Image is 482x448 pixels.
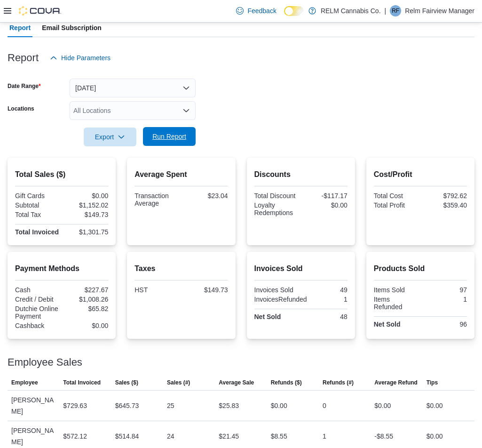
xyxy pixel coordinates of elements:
[422,286,467,294] div: 97
[374,400,391,411] div: $0.00
[15,305,60,320] div: Dutchie Online Payment
[63,305,108,312] div: $65.82
[374,286,419,294] div: Items Sold
[182,107,190,114] button: Open list of options
[84,128,136,146] button: Export
[15,228,59,236] strong: Total Invoiced
[323,379,354,386] span: Refunds (#)
[143,127,196,146] button: Run Report
[271,379,302,386] span: Refunds ($)
[422,320,467,328] div: 96
[183,192,228,200] div: $23.04
[405,5,474,16] p: Relm Fairview Manager
[427,400,443,411] div: $0.00
[427,431,443,442] div: $0.00
[15,192,60,200] div: Gift Cards
[134,286,179,294] div: HST
[374,263,467,274] h2: Products Sold
[63,211,108,218] div: $149.73
[427,379,438,386] span: Tips
[183,286,228,294] div: $149.73
[63,322,108,329] div: $0.00
[303,286,348,294] div: 49
[8,105,34,112] label: Locations
[167,431,174,442] div: 24
[303,313,348,320] div: 48
[89,128,131,146] span: Export
[15,296,60,303] div: Credit / Debit
[374,379,418,386] span: Average Refund
[219,431,239,442] div: $21.45
[422,296,467,303] div: 1
[303,201,348,209] div: $0.00
[167,400,174,411] div: 25
[15,286,60,294] div: Cash
[247,6,276,16] span: Feedback
[392,5,399,16] span: RF
[8,391,59,421] div: [PERSON_NAME]
[254,201,299,216] div: Loyalty Redemptions
[15,169,108,180] h2: Total Sales ($)
[254,313,281,320] strong: Net Sold
[11,379,38,386] span: Employee
[390,5,401,16] div: Relm Fairview Manager
[254,263,348,274] h2: Invoices Sold
[134,263,228,274] h2: Taxes
[15,211,60,218] div: Total Tax
[303,192,348,200] div: -$117.17
[15,322,60,329] div: Cashback
[385,5,387,16] p: |
[9,18,31,37] span: Report
[152,132,186,141] span: Run Report
[254,192,299,200] div: Total Discount
[8,82,41,90] label: Date Range
[15,201,60,209] div: Subtotal
[321,5,381,16] p: RELM Cannabis Co.
[374,192,419,200] div: Total Cost
[115,400,139,411] div: $645.73
[284,6,304,16] input: Dark Mode
[63,296,108,303] div: $1,008.26
[323,400,326,411] div: 0
[219,379,254,386] span: Average Sale
[63,431,87,442] div: $572.12
[271,400,287,411] div: $0.00
[374,169,467,180] h2: Cost/Profit
[254,286,299,294] div: Invoices Sold
[254,169,348,180] h2: Discounts
[374,320,401,328] strong: Net Sold
[374,296,419,311] div: Items Refunded
[63,228,108,236] div: $1,301.75
[374,431,393,442] div: -$8.55
[374,201,419,209] div: Total Profit
[70,79,196,97] button: [DATE]
[19,6,61,16] img: Cova
[15,263,108,274] h2: Payment Methods
[115,431,139,442] div: $514.84
[63,379,101,386] span: Total Invoiced
[167,379,190,386] span: Sales (#)
[46,48,114,67] button: Hide Parameters
[219,400,239,411] div: $25.83
[134,192,179,207] div: Transaction Average
[63,286,108,294] div: $227.67
[61,53,111,63] span: Hide Parameters
[63,400,87,411] div: $729.63
[42,18,102,37] span: Email Subscription
[311,296,348,303] div: 1
[232,1,280,20] a: Feedback
[115,379,138,386] span: Sales ($)
[271,431,287,442] div: $8.55
[422,192,467,200] div: $792.62
[8,357,82,368] h3: Employee Sales
[323,431,326,442] div: 1
[134,169,228,180] h2: Average Spent
[8,52,39,64] h3: Report
[63,192,108,200] div: $0.00
[422,201,467,209] div: $359.40
[254,296,307,303] div: InvoicesRefunded
[63,201,108,209] div: $1,152.02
